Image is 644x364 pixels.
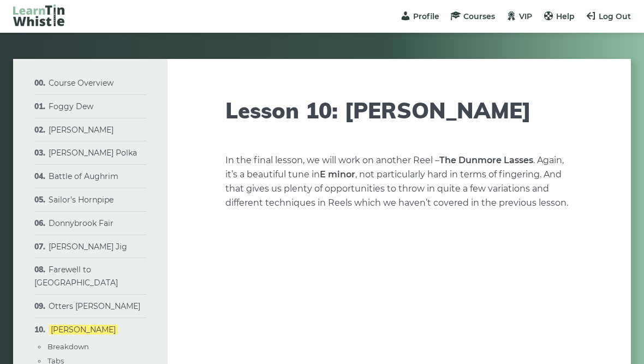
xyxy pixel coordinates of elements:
a: Help [543,11,575,21]
strong: The Dunmore Lasses [439,155,533,165]
a: Courses [450,11,495,21]
a: Otters [PERSON_NAME] [49,301,140,311]
span: Courses [463,11,495,21]
a: Battle of Aughrim [49,171,118,181]
a: Course Overview [49,78,114,88]
a: Profile [400,11,439,21]
a: Farewell to [GEOGRAPHIC_DATA] [34,265,118,288]
span: Profile [413,11,439,21]
p: In the final lesson, we will work on another Reel – . Again, it’s a beautiful tune in , not parti... [225,153,574,210]
a: [PERSON_NAME] Jig [49,242,127,252]
a: Breakdown [47,342,89,351]
a: Log Out [586,11,631,21]
strong: E minor [320,169,355,180]
span: Help [556,11,575,21]
a: Donnybrook Fair [49,218,114,228]
a: Sailor’s Hornpipe [49,195,114,205]
span: Log Out [599,11,631,21]
img: LearnTinWhistle.com [13,4,64,26]
a: [PERSON_NAME] [49,125,114,135]
a: [PERSON_NAME] Polka [49,148,137,158]
a: VIP [506,11,532,21]
a: Foggy Dew [49,102,93,111]
a: [PERSON_NAME] [49,325,118,335]
h1: Lesson 10: [PERSON_NAME] [225,97,574,123]
span: VIP [519,11,532,21]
